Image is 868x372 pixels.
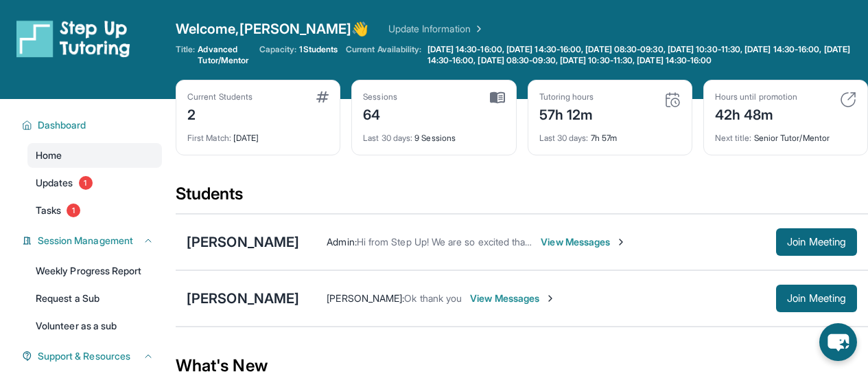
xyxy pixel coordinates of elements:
div: Senior Tutor/Mentor [715,124,856,144]
a: [DATE] 14:30-16:00, [DATE] 14:30-16:00, [DATE] 08:30-09:30, [DATE] 10:30-11:30, [DATE] 14:30-16:0... [425,44,868,66]
span: Advanced Tutor/Mentor [198,44,250,66]
span: Session Management [38,234,133,248]
div: [PERSON_NAME] [187,232,299,252]
img: card [490,91,505,104]
a: Tasks1 [27,198,162,223]
span: 1 Students [299,44,338,55]
span: Tasks [36,204,61,217]
button: Session Management [32,234,154,248]
div: 57h 12m [539,102,594,124]
button: Join Meeting [776,285,857,312]
div: 2 [187,102,253,124]
img: card [316,91,329,102]
span: Welcome, [PERSON_NAME] 👋 [176,19,369,39]
div: 7h 57m [539,124,681,144]
button: chat-button [819,323,857,361]
span: Current Availability: [346,44,421,66]
button: Dashboard [32,118,154,132]
span: Ok thank you [404,292,462,304]
span: 1 [79,176,93,190]
img: card [664,91,681,108]
img: Chevron-Right [545,293,556,304]
a: Volunteer as a sub [27,314,162,338]
img: Chevron-Right [615,237,626,248]
span: View Messages [541,235,626,249]
span: Last 30 days : [363,133,412,143]
div: [PERSON_NAME] [187,289,299,308]
span: Join Meeting [787,294,846,303]
div: Sessions [363,91,397,102]
span: Title: [176,44,195,66]
span: [PERSON_NAME] : [327,292,404,304]
span: Dashboard [38,118,86,132]
button: Support & Resources [32,349,154,363]
img: Chevron Right [471,22,484,36]
div: Hours until promotion [715,91,797,102]
a: Request a Sub [27,286,162,311]
span: Capacity: [259,44,297,55]
span: [DATE] 14:30-16:00, [DATE] 14:30-16:00, [DATE] 08:30-09:30, [DATE] 10:30-11:30, [DATE] 14:30-16:0... [427,44,865,66]
div: 9 Sessions [363,124,504,144]
span: Next title : [715,133,752,143]
span: Join Meeting [787,238,846,246]
img: card [840,91,856,108]
div: 42h 48m [715,102,797,124]
span: Home [36,149,62,162]
div: Students [176,183,868,213]
a: Updates1 [27,171,162,195]
a: Home [27,143,162,168]
a: Update Information [388,22,484,36]
button: Join Meeting [776,228,857,256]
a: Weekly Progress Report [27,259,162,283]
div: Tutoring hours [539,91,594,102]
span: First Match : [187,133,231,143]
span: Updates [36,176,73,190]
span: View Messages [470,292,556,305]
span: Support & Resources [38,349,130,363]
div: 64 [363,102,397,124]
span: 1 [67,204,80,217]
div: [DATE] [187,124,329,144]
span: Admin : [327,236,356,248]
span: Last 30 days : [539,133,589,143]
img: logo [16,19,130,58]
div: Current Students [187,91,253,102]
